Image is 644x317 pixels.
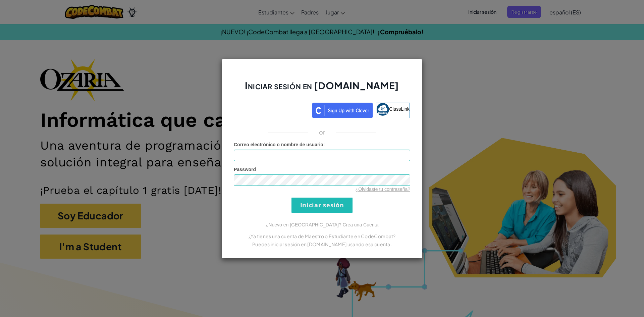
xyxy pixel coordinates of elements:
label: : [234,141,325,148]
a: ¿Nuevo en [GEOGRAPHIC_DATA]? Crea una Cuenta [266,222,378,227]
img: clever_sso_button@2x.png [312,103,373,118]
img: classlink-logo-small.png [376,103,389,116]
p: Puedes iniciar sesión en [DOMAIN_NAME] usando esa cuenta. [234,240,410,248]
iframe: Botón Iniciar sesión con Google [231,102,312,117]
span: Correo electrónico o nombre de usuario [234,142,323,147]
p: ¿Ya tienes una cuenta de Maestro o Estudiante en CodeCombat? [234,232,410,240]
h2: Iniciar sesión en [DOMAIN_NAME] [234,79,410,99]
input: Iniciar sesión [291,198,353,213]
span: ClassLink [389,106,410,111]
a: ¿Olvidaste tu contraseña? [356,187,410,192]
p: or [319,128,325,136]
span: Password [234,167,256,172]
